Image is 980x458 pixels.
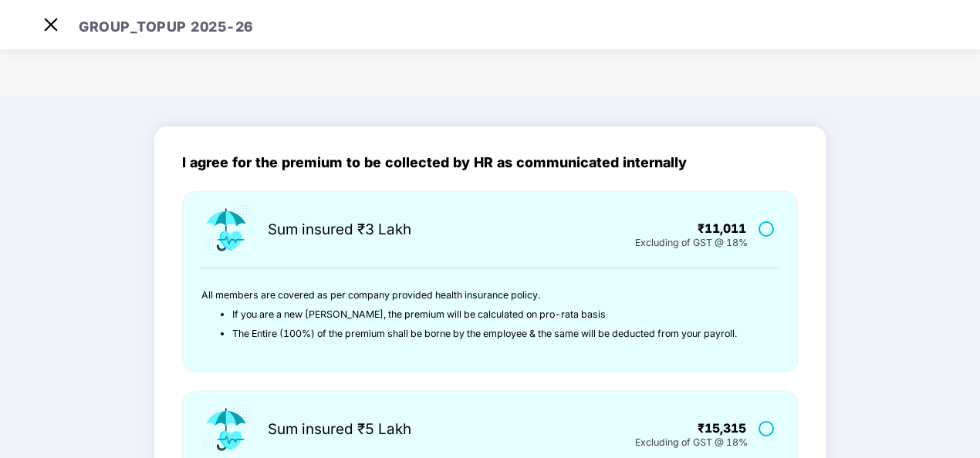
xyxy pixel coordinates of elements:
[268,423,411,439] div: Sum insured ₹5 Lakh
[635,433,748,446] div: Excluding of GST @ 18%
[201,403,252,456] img: icon
[201,286,759,305] p: All members are covered as per company provided health insurance policy.
[635,234,748,246] div: Excluding of GST @ 18%
[618,223,746,237] div: ₹11,011
[182,155,798,171] div: I agree for the premium to be collected by HR as communicated internally
[201,204,252,256] img: icon
[232,305,759,325] li: If you are a new [PERSON_NAME], the premium will be calculated on pro-rata basis
[232,325,759,344] li: The Entire (100%) of the premium shall be borne by the employee & the same will be deducted from ...
[618,423,746,437] div: ₹15,315
[268,223,411,240] div: Sum insured ₹3 Lakh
